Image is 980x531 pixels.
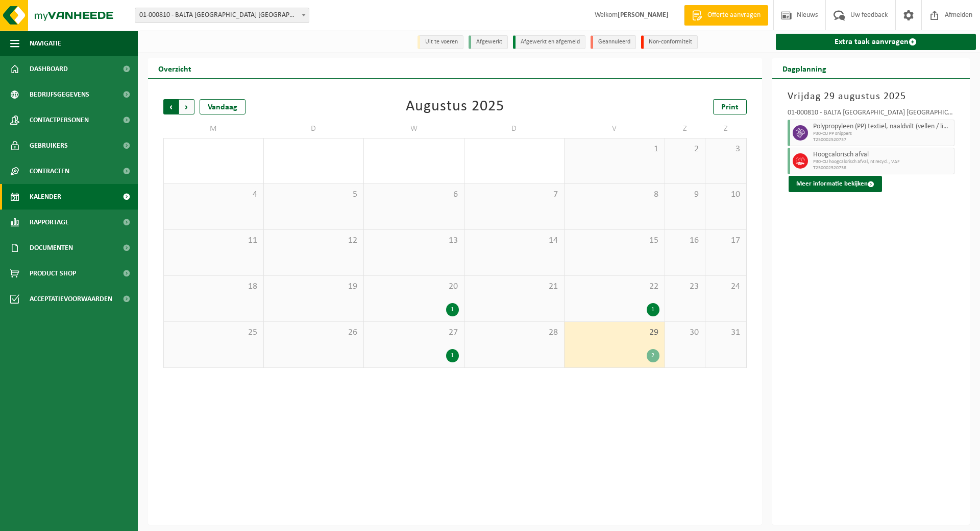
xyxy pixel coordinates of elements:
span: Kalender [30,184,61,210]
span: 28 [470,327,559,338]
span: Offerte aanvragen [705,10,763,20]
span: 29 [570,327,659,338]
span: Contactpersonen [30,107,89,133]
span: Rapportage [30,210,69,235]
span: 13 [369,235,459,246]
a: Offerte aanvragen [684,5,768,26]
span: 01-000810 - BALTA OUDENAARDE NV - OUDENAARDE [135,8,309,23]
span: P30-CU PP snippers [813,131,952,137]
span: 24 [710,281,741,292]
span: Gebruikers [30,133,68,158]
li: Afgewerkt en afgemeld [513,35,585,49]
span: 7 [470,189,559,200]
span: Navigatie [30,31,61,56]
span: Dashboard [30,56,68,82]
span: 19 [269,281,359,292]
span: T250002520738 [813,165,952,171]
span: 9 [670,189,700,200]
a: Print [713,99,747,114]
td: Z [705,120,746,138]
td: D [464,120,565,138]
span: T250002520737 [813,137,952,143]
li: Afgewerkt [469,35,508,49]
div: 1 [446,349,459,362]
td: M [163,120,264,138]
h2: Overzicht [148,58,202,78]
span: Bedrijfsgegevens [30,82,89,107]
span: 4 [169,189,258,200]
div: Augustus 2025 [406,99,504,114]
span: 16 [670,235,700,246]
span: 15 [570,235,659,246]
span: 31 [710,327,741,338]
h2: Dagplanning [772,58,837,78]
span: 5 [269,189,359,200]
span: Vorige [163,99,179,114]
h3: Vrijdag 29 augustus 2025 [788,89,955,104]
span: 12 [269,235,359,246]
span: Acceptatievoorwaarden [30,286,112,312]
span: Volgende [179,99,194,114]
span: Contracten [30,158,69,184]
span: 01-000810 - BALTA OUDENAARDE NV - OUDENAARDE [135,8,309,22]
div: 01-000810 - BALTA [GEOGRAPHIC_DATA] [GEOGRAPHIC_DATA] - [GEOGRAPHIC_DATA] [788,109,955,120]
td: D [264,120,364,138]
span: Product Shop [30,261,76,286]
div: 2 [647,349,659,362]
span: 2 [670,144,700,155]
span: 14 [470,235,559,246]
strong: [PERSON_NAME] [618,11,669,19]
span: 11 [169,235,258,246]
button: Meer informatie bekijken [789,176,882,192]
span: 25 [169,327,258,338]
td: V [565,120,665,138]
div: 1 [446,303,459,316]
span: 3 [710,144,741,155]
span: 18 [169,281,258,292]
span: Documenten [30,235,73,261]
span: 1 [570,144,659,155]
td: Z [665,120,706,138]
span: 6 [369,189,459,200]
span: 30 [670,327,700,338]
span: 23 [670,281,700,292]
td: W [364,120,464,138]
li: Uit te voeren [418,35,463,49]
span: 21 [470,281,559,292]
span: 10 [710,189,741,200]
span: Print [721,103,739,111]
li: Non-conformiteit [641,35,698,49]
span: 26 [269,327,359,338]
li: Geannuleerd [591,35,636,49]
span: 27 [369,327,459,338]
span: 8 [570,189,659,200]
span: 22 [570,281,659,292]
span: Polypropyleen (PP) textiel, naaldvilt (vellen / linten) [813,123,952,131]
span: 17 [710,235,741,246]
span: Hoogcalorisch afval [813,151,952,159]
span: 20 [369,281,459,292]
a: Extra taak aanvragen [776,34,976,50]
div: 1 [647,303,659,316]
span: P30-CU hoogcalorisch afval, nt recycl., VAF [813,159,952,165]
div: Vandaag [200,99,246,114]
